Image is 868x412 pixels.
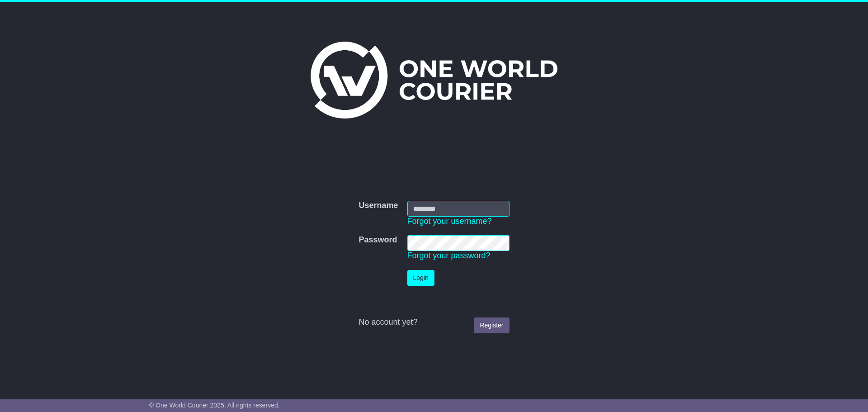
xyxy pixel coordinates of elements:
a: Register [474,317,509,333]
span: © One World Courier 2025. All rights reserved. [149,402,280,409]
a: Forgot your password? [407,251,491,260]
label: Username [359,201,398,211]
a: Forgot your username? [407,217,492,226]
button: Login [407,270,434,286]
div: No account yet? [359,317,509,327]
img: One World [311,42,557,118]
label: Password [359,235,397,245]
